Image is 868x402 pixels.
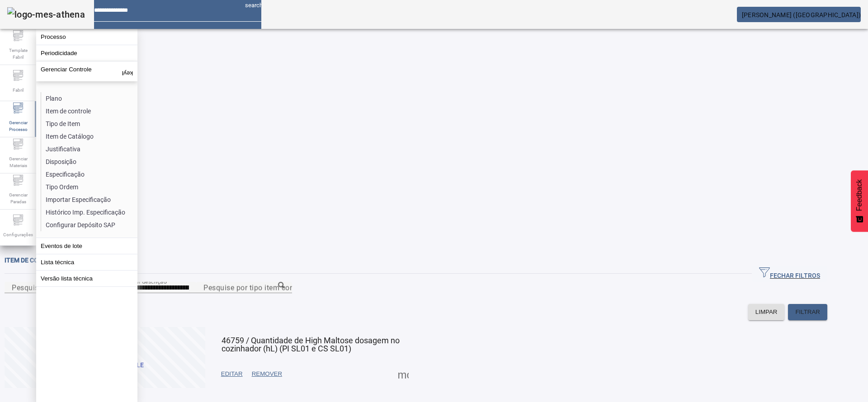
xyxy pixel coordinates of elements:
input: Number [203,282,285,293]
span: FECHAR FILTROS [759,267,820,280]
span: Configurações [0,229,36,241]
span: Template Fabril [5,44,32,63]
button: FILTRAR [788,304,827,320]
span: Feedback [855,179,863,211]
span: LIMPAR [755,308,778,317]
li: Tipo Ordem [41,181,137,193]
span: Gerenciar Materiais [5,153,32,172]
li: Importar Especificação [41,193,137,206]
span: Gerenciar Processo [5,117,32,136]
button: LIMPAR [748,304,785,320]
button: Processo [36,29,137,45]
span: EDITAR [221,369,243,379]
li: Configurar Depósito SAP [41,219,137,231]
span: REMOVER [252,369,282,379]
button: Mais [395,366,411,382]
button: REMOVER [247,366,287,382]
li: Item de Catálogo [41,130,137,143]
span: Item de controle [5,257,63,264]
span: Gerenciar Paradas [5,189,32,208]
span: Fabril [10,84,26,96]
button: Eventos de lote [36,238,137,254]
span: [PERSON_NAME] ([GEOGRAPHIC_DATA]) [742,11,861,19]
button: Lista técnica [36,254,137,270]
mat-label: Pesquise por tipo item controle [203,283,309,292]
mat-icon: keyboard_arrow_up [122,66,133,77]
button: Gerenciar Controle [36,61,137,81]
li: Histórico Imp. Especificação [41,206,137,219]
button: Feedback - Mostrar pesquisa [851,170,868,232]
li: Plano [41,92,137,105]
span: FILTRAR [795,308,820,317]
button: FECHAR FILTROS [752,266,827,282]
button: Versão lista técnica [36,271,137,286]
li: Tipo de Item [41,117,137,130]
button: Periodicidade [36,45,137,61]
li: Justificativa [41,143,137,155]
li: Disposição [41,155,137,168]
button: Criar item de controle [5,327,205,388]
span: 46759 / Quantidade de High Maltose dosagem no cozinhador (hL) (PI SL01 e CS SL01) [222,336,400,353]
img: logo-mes-athena [7,7,85,22]
mat-label: Pesquise por Código [12,283,82,292]
li: Item de controle [41,105,137,117]
button: EDITAR [217,366,247,382]
li: Especificação [41,168,137,181]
